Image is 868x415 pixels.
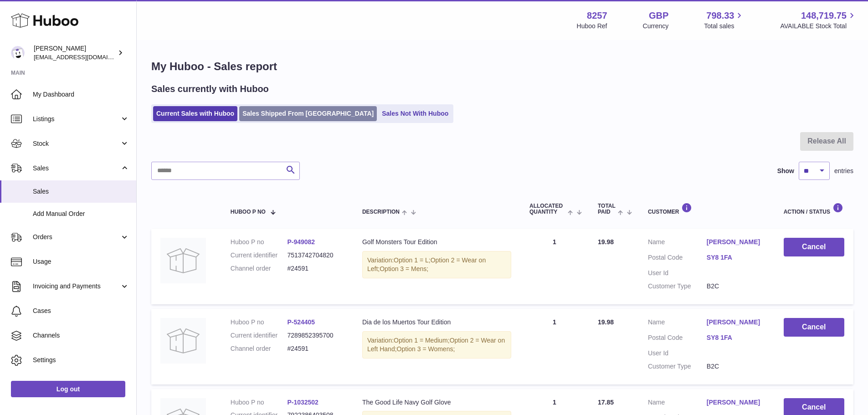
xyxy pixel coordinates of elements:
[11,381,125,397] a: Log out
[707,253,765,262] a: SY8 1FA
[33,139,120,148] span: Stock
[520,229,589,304] td: 1
[648,282,707,291] dt: Customer Type
[704,10,745,31] a: 798.33 Total sales
[33,356,129,364] span: Settings
[648,269,707,277] dt: User Id
[231,398,288,407] dt: Huboo P no
[648,398,707,409] dt: Name
[33,115,120,123] span: Listings
[648,253,707,264] dt: Postal Code
[784,238,844,256] button: Cancel
[707,333,765,342] a: SY8 1FA
[707,238,765,246] a: [PERSON_NAME]
[780,22,857,31] span: AVAILABLE Stock Total
[394,337,450,344] span: Option 1 = Medium;
[362,398,511,407] div: The Good Life Navy Golf Glove
[649,10,668,22] strong: GBP
[33,257,129,266] span: Usage
[239,106,377,121] a: Sales Shipped From [GEOGRAPHIC_DATA]
[784,318,844,337] button: Cancel
[160,238,206,283] img: no-photo.jpg
[520,309,589,384] td: 1
[34,44,116,61] div: [PERSON_NAME]
[529,203,565,215] span: ALLOCATED Quantity
[648,203,765,215] div: Customer
[33,233,120,241] span: Orders
[780,10,857,31] a: 148,719.75 AVAILABLE Stock Total
[379,106,452,121] a: Sales Not With Huboo
[707,398,765,407] a: [PERSON_NAME]
[33,282,120,291] span: Invoicing and Payments
[33,90,129,99] span: My Dashboard
[648,362,707,371] dt: Customer Type
[151,59,853,74] h1: My Huboo - Sales report
[394,256,431,264] span: Option 1 = L;
[153,106,237,121] a: Current Sales with Huboo
[707,362,765,371] dd: B2C
[801,10,847,22] span: 148,719.75
[287,238,315,246] a: P-949082
[834,167,853,175] span: entries
[231,331,288,340] dt: Current identifier
[231,209,266,215] span: Huboo P no
[648,238,707,249] dt: Name
[287,318,315,326] a: P-524405
[598,318,614,326] span: 19.98
[362,331,511,359] div: Variation:
[231,264,288,273] dt: Channel order
[362,318,511,327] div: Dia de los Muertos Tour Edition
[33,331,129,340] span: Channels
[367,337,505,353] span: Option 2 = Wear on Left Hand;
[287,344,344,353] dd: #24591
[784,203,844,215] div: Action / Status
[587,10,607,22] strong: 8257
[598,399,614,406] span: 17.85
[397,345,455,353] span: Option 3 = Womens;
[231,251,288,260] dt: Current identifier
[33,164,120,173] span: Sales
[33,210,129,218] span: Add Manual Order
[231,344,288,353] dt: Channel order
[287,399,318,406] a: P-1032502
[362,209,400,215] span: Description
[231,238,288,246] dt: Huboo P no
[34,53,134,61] span: [EMAIL_ADDRESS][DOMAIN_NAME]
[287,264,344,273] dd: #24591
[33,307,129,315] span: Cases
[707,282,765,291] dd: B2C
[598,203,616,215] span: Total paid
[287,251,344,260] dd: 7513742704820
[648,349,707,358] dt: User Id
[648,333,707,344] dt: Postal Code
[707,318,765,327] a: [PERSON_NAME]
[704,22,745,31] span: Total sales
[362,251,511,278] div: Variation:
[380,265,428,272] span: Option 3 = Mens;
[151,83,269,95] h2: Sales currently with Huboo
[11,46,25,60] img: internalAdmin-8257@internal.huboo.com
[577,22,607,31] div: Huboo Ref
[287,331,344,340] dd: 7289852395700
[643,22,669,31] div: Currency
[648,318,707,329] dt: Name
[777,167,794,175] label: Show
[706,10,734,22] span: 798.33
[160,318,206,364] img: no-photo.jpg
[33,187,129,196] span: Sales
[598,238,614,246] span: 19.98
[362,238,511,246] div: Golf Monsters Tour Edition
[231,318,288,327] dt: Huboo P no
